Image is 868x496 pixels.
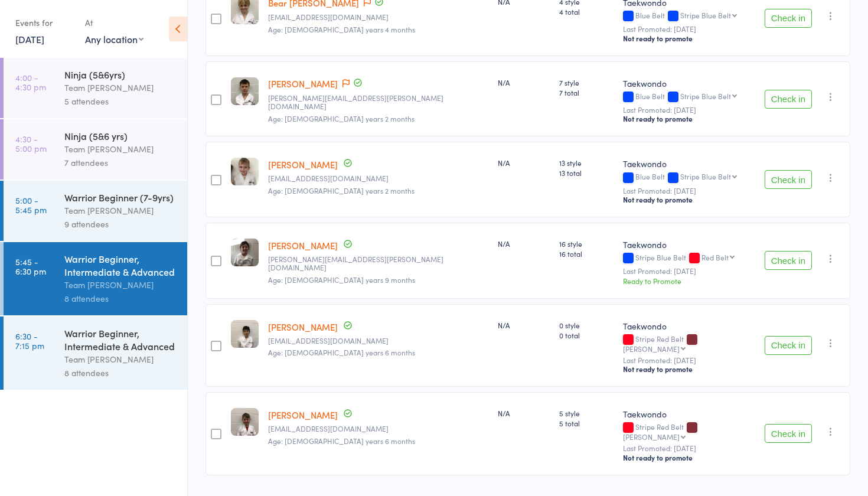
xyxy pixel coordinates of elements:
[623,453,755,462] div: Not ready to promote
[64,366,177,380] div: 8 attendees
[64,191,177,204] div: Warrior Beginner (7-9yrs)
[15,134,47,153] time: 4:30 - 5:00 pm
[268,436,415,446] span: Age: [DEMOGRAPHIC_DATA] years 6 months
[64,129,177,142] div: Ninja (5&6 yrs)
[85,13,143,32] div: At
[64,156,177,169] div: 7 attendees
[268,158,338,171] a: [PERSON_NAME]
[559,6,614,17] span: 4 total
[268,94,488,111] small: jess.geldart@gmail.com
[623,335,755,353] div: Stripe Red Belt
[231,158,259,185] img: image1691190407.png
[268,13,488,21] small: rebeka@buildhercollective.com.au
[498,77,550,87] div: N/A
[64,204,177,217] div: Team [PERSON_NAME]
[231,320,259,348] img: image1653690366.png
[64,81,177,94] div: Team [PERSON_NAME]
[15,195,47,214] time: 5:00 - 5:45 pm
[64,327,177,353] div: Warrior Beginner, Intermediate & Advanced
[623,253,755,263] div: Stripe Blue Belt
[559,158,614,168] span: 13 style
[623,276,755,286] div: Ready to Promote
[559,87,614,97] span: 7 total
[623,423,755,440] div: Stripe Red Belt
[765,170,812,189] button: Check in
[64,292,177,305] div: 8 attendees
[268,425,488,433] small: charlalex@hotmail.com
[498,408,550,418] div: N/A
[268,337,488,345] small: robertlapenta@bigpond.com
[623,187,755,195] small: Last Promoted: [DATE]
[623,77,755,89] div: Taekwondo
[559,408,614,418] span: 5 style
[559,330,614,340] span: 0 total
[623,320,755,332] div: Taekwondo
[64,353,177,366] div: Team [PERSON_NAME]
[64,217,177,231] div: 9 attendees
[15,32,44,45] a: [DATE]
[765,9,812,28] button: Check in
[15,331,44,350] time: 6:30 - 7:15 pm
[559,249,614,259] span: 16 total
[765,251,812,270] button: Check in
[623,364,755,374] div: Not ready to promote
[4,181,187,241] a: 5:00 -5:45 pmWarrior Beginner (7-9yrs)Team [PERSON_NAME]9 attendees
[64,278,177,292] div: Team [PERSON_NAME]
[701,253,729,261] div: Red Belt
[680,11,731,19] div: Stripe Blue Belt
[231,77,259,105] img: image1710918970.png
[623,267,755,275] small: Last Promoted: [DATE]
[623,106,755,114] small: Last Promoted: [DATE]
[623,239,755,250] div: Taekwondo
[64,142,177,156] div: Team [PERSON_NAME]
[765,424,812,443] button: Check in
[623,158,755,169] div: Taekwondo
[623,408,755,420] div: Taekwondo
[268,347,415,357] span: Age: [DEMOGRAPHIC_DATA] years 6 months
[268,185,415,195] span: Age: [DEMOGRAPHIC_DATA] years 2 months
[268,255,488,272] small: Jason.khoury@nab.com.au
[498,320,550,330] div: N/A
[559,77,614,87] span: 7 style
[231,239,259,266] img: image1654297407.png
[268,174,488,182] small: kitalia87@gmail.com
[559,418,614,428] span: 5 total
[15,257,46,276] time: 5:45 - 6:30 pm
[4,119,187,180] a: 4:30 -5:00 pmNinja (5&6 yrs)Team [PERSON_NAME]7 attendees
[765,336,812,355] button: Check in
[623,92,755,102] div: Blue Belt
[623,356,755,364] small: Last Promoted: [DATE]
[85,32,143,45] div: Any location
[623,345,680,353] div: [PERSON_NAME]
[623,11,755,21] div: Blue Belt
[623,25,755,33] small: Last Promoted: [DATE]
[680,172,731,180] div: Stripe Blue Belt
[623,34,755,43] div: Not ready to promote
[268,409,338,421] a: [PERSON_NAME]
[4,58,187,118] a: 4:00 -4:30 pmNinja (5&6yrs)Team [PERSON_NAME]5 attendees
[268,24,415,34] span: Age: [DEMOGRAPHIC_DATA] years 4 months
[498,158,550,168] div: N/A
[231,408,259,436] img: image1626158937.png
[64,94,177,108] div: 5 attendees
[64,68,177,81] div: Ninja (5&6yrs)
[765,90,812,109] button: Check in
[559,168,614,178] span: 13 total
[623,114,755,123] div: Not ready to promote
[64,252,177,278] div: Warrior Beginner, Intermediate & Advanced
[680,92,731,100] div: Stripe Blue Belt
[623,444,755,452] small: Last Promoted: [DATE]
[268,275,415,285] span: Age: [DEMOGRAPHIC_DATA] years 9 months
[559,239,614,249] span: 16 style
[623,433,680,440] div: [PERSON_NAME]
[15,13,73,32] div: Events for
[623,195,755,204] div: Not ready to promote
[559,320,614,330] span: 0 style
[268,77,338,90] a: [PERSON_NAME]
[268,239,338,252] a: [PERSON_NAME]
[498,239,550,249] div: N/A
[4,242,187,315] a: 5:45 -6:30 pmWarrior Beginner, Intermediate & AdvancedTeam [PERSON_NAME]8 attendees
[268,113,415,123] span: Age: [DEMOGRAPHIC_DATA] years 2 months
[15,73,46,92] time: 4:00 - 4:30 pm
[623,172,755,182] div: Blue Belt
